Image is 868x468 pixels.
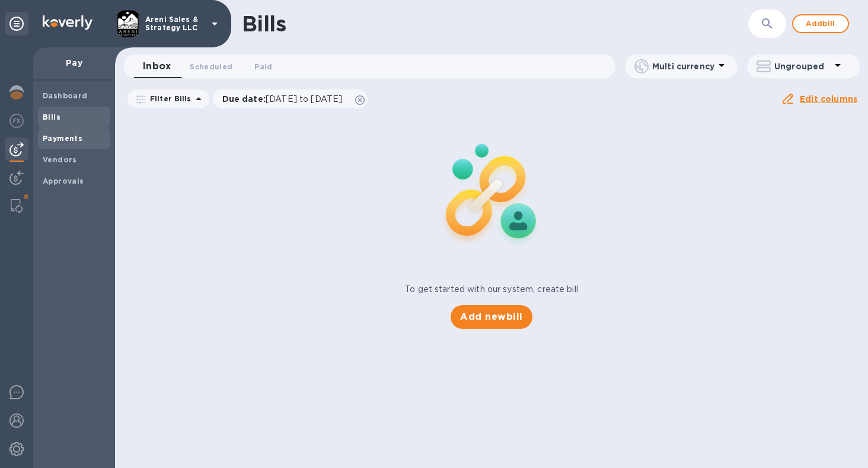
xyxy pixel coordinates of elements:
[190,60,232,73] span: Scheduled
[460,310,522,324] span: Add new bill
[213,89,368,108] div: Due date:[DATE] to [DATE]
[222,93,349,105] p: Due date :
[800,94,857,104] u: Edit columns
[43,57,106,69] p: Pay
[43,113,60,121] b: Bills
[9,114,24,128] img: Foreign exchange
[43,134,82,143] b: Payments
[266,94,342,104] span: [DATE] to [DATE]
[143,58,171,75] span: Inbox
[5,12,28,36] div: Unpin categories
[145,15,205,32] p: Areni Sales & Strategy LLC
[792,14,849,33] button: Addbill
[43,15,92,30] img: Logo
[451,305,532,329] button: Add newbill
[405,283,578,296] p: To get started with our system, create bill
[803,17,838,31] span: Add bill
[43,91,88,100] b: Dashboard
[774,60,831,72] p: Ungrouped
[145,94,192,104] p: Filter Bills
[242,11,286,36] h1: Bills
[254,60,272,73] span: Paid
[43,155,77,164] b: Vendors
[43,177,84,185] b: Approvals
[652,60,714,72] p: Multi currency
